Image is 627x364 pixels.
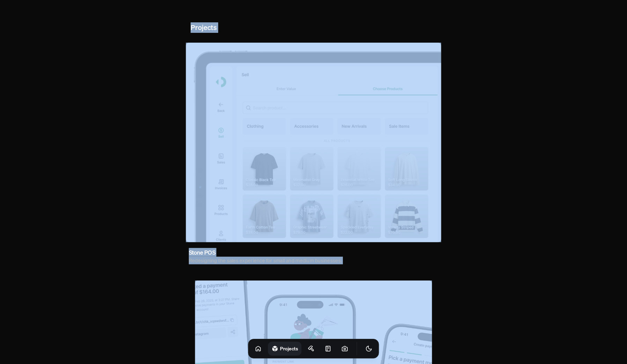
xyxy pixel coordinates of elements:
[186,245,345,267] a: Stone POSRedesigning the sales experience for small and medium businesses.
[189,257,342,264] h4: Redesigning the sales experience for small and medium businesses.
[362,342,376,356] button: Toggle Theme
[191,22,217,33] h2: Projects
[268,342,302,356] a: Projects
[280,345,298,352] h1: Projects
[189,248,215,257] h3: Stone POS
